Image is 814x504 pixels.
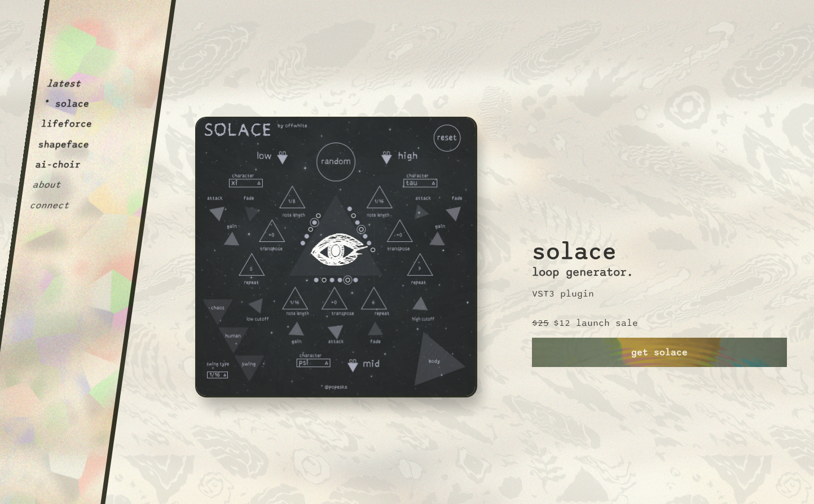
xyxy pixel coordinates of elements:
p: $25 [532,317,549,329]
button: shapeface [38,139,90,150]
img: solace.0d278a0e.png [195,117,477,398]
h3: loop generator. [532,266,633,279]
button: * solace [43,98,90,109]
p: $12 launch sale [553,317,638,329]
p: VST3 plugin [532,288,594,299]
button: latest [46,78,82,89]
button: connect [29,200,70,211]
button: ai-choir [35,159,82,170]
button: about [32,179,62,191]
button: lifeforce [41,118,93,130]
h2: solace [532,137,617,266]
a: get solace [532,338,787,367]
